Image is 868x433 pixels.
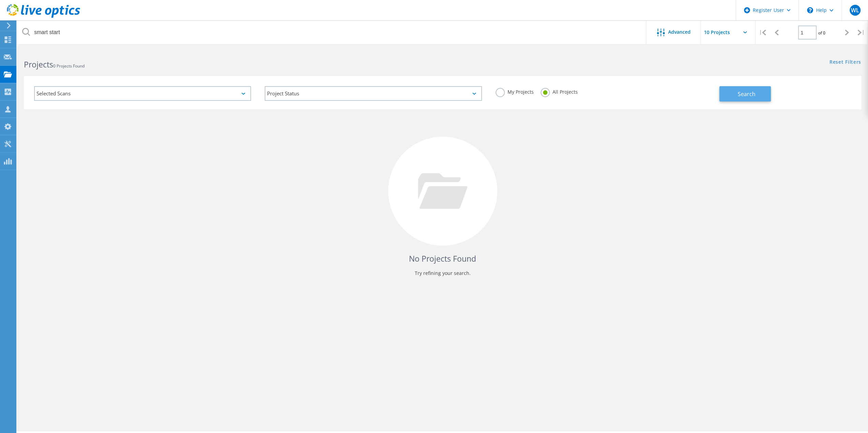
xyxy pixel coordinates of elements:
h4: No Projects Found [31,253,854,264]
div: Selected Scans [34,86,251,101]
span: Advanced [668,30,691,34]
span: Search [738,90,755,98]
div: | [755,20,769,45]
input: Search projects by name, owner, ID, company, etc [17,20,647,44]
label: All Projects [541,88,578,94]
div: | [854,20,868,45]
a: Live Optics Dashboard [7,14,80,19]
div: Project Status [265,86,482,101]
a: Reset Filters [829,60,861,65]
svg: \n [807,7,813,13]
label: My Projects [496,88,534,94]
b: Projects [24,59,53,70]
p: Try refining your search. [31,268,854,279]
span: WL [851,7,859,13]
span: of 0 [818,30,825,36]
span: 0 Projects Found [53,63,85,69]
button: Search [719,86,771,102]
